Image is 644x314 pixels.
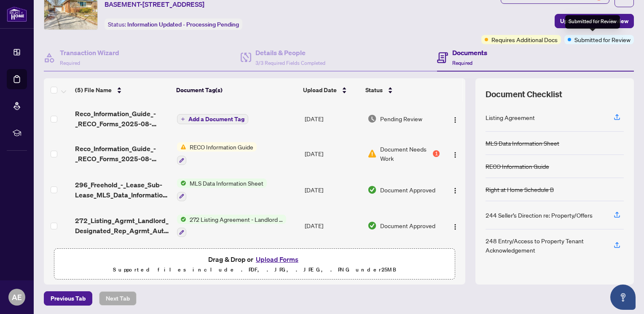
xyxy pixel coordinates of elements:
[448,112,462,125] button: Logo
[255,60,325,66] span: 3/3 Required Fields Completed
[75,144,170,164] span: Reco_Information_Guide_-_RECO_Forms_2025-08-09_01_15_14.pdf
[177,178,267,201] button: Status IconMLS Data Information Sheet
[303,85,337,95] span: Upload Date
[368,149,377,158] img: Document Status
[127,21,239,28] span: Information Updated - Processing Pending
[452,224,459,230] img: Logo
[452,187,459,194] img: Logo
[380,144,431,163] span: Document Needs Work
[75,216,170,236] span: 272_Listing_Agrmt_Landlord_Designated_Rep_Agrmt_Auth_to_Offer_for_Lease_-_PropTx-OREA_2025-08-09_...
[565,15,620,29] div: Submitted for Review
[60,60,80,66] span: Required
[452,152,459,158] img: Logo
[448,147,462,160] button: Logo
[452,48,487,58] h4: Documents
[75,109,170,129] span: Reco_Information_Guide_-_RECO_Forms_2025-08-09_01_15_14 1 1.pdf
[365,85,383,95] span: Status
[380,221,435,230] span: Document Approved
[177,178,186,188] img: Status Icon
[253,254,301,265] button: Upload Forms
[368,185,377,194] img: Document Status
[486,236,604,255] div: 248 Entry/Access to Property Tenant Acknowledgement
[368,114,377,123] img: Document Status
[380,114,422,123] span: Pending Review
[105,19,242,30] div: Status:
[54,249,455,280] span: Drag & Drop orUpload FormsSupported files include .PDF, .JPG, .JPEG, .PNG under25MB
[362,78,440,102] th: Status
[491,35,558,44] span: Requires Additional Docs
[177,215,286,237] button: Status Icon272 Listing Agreement - Landlord Designated Representation Agreement Authority to Offe...
[486,138,559,148] div: MLS Data Information Sheet
[368,221,377,230] img: Document Status
[177,114,248,124] button: Add a Document Tag
[75,85,112,95] span: (5) File Name
[173,78,300,102] th: Document Tag(s)
[555,14,634,28] button: Update for Admin Review
[486,185,554,194] div: Right at Home Schedule B
[72,78,173,102] th: (5) File Name
[186,142,257,152] span: RECO Information Guide
[574,35,631,44] span: Submitted for Review
[301,102,365,136] td: [DATE]
[60,48,119,58] h4: Transaction Wizard
[188,116,244,122] span: Add a Document Tag
[300,78,362,102] th: Upload Date
[301,172,365,208] td: [DATE]
[486,210,593,220] div: 244 Seller’s Direction re: Property/Offers
[301,208,365,244] td: [DATE]
[448,183,462,197] button: Logo
[99,291,137,306] button: Next Tab
[59,265,450,275] p: Supported files include .PDF, .JPG, .JPEG, .PNG under 25 MB
[177,142,257,165] button: Status IconRECO Information Guide
[486,162,549,171] div: RECO Information Guide
[181,117,185,121] span: plus
[44,291,92,306] button: Previous Tab
[12,291,22,303] span: AE
[186,215,286,224] span: 272 Listing Agreement - Landlord Designated Representation Agreement Authority to Offer for Lease
[486,113,535,122] div: Listing Agreement
[560,14,628,28] span: Update for Admin Review
[452,117,459,123] img: Logo
[433,150,440,157] div: 1
[208,254,301,265] span: Drag & Drop or
[75,180,170,200] span: 296_Freehold_-_Lease_Sub-Lease_MLS_Data_Information_Form_-_PropTx-OREA_2025-08-09_01_17_59.pdf
[255,48,325,58] h4: Details & People
[380,185,435,194] span: Document Approved
[448,219,462,232] button: Logo
[486,88,562,100] span: Document Checklist
[610,285,636,310] button: Open asap
[7,6,27,22] img: logo
[452,60,472,66] span: Required
[51,292,86,305] span: Previous Tab
[301,136,365,172] td: [DATE]
[177,142,186,152] img: Status Icon
[177,114,248,125] button: Add a Document Tag
[177,215,186,224] img: Status Icon
[301,244,365,280] td: [DATE]
[186,178,267,188] span: MLS Data Information Sheet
